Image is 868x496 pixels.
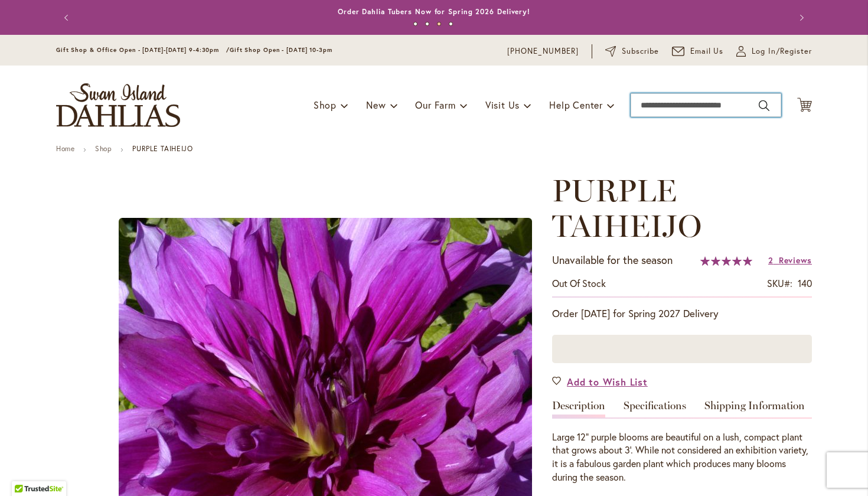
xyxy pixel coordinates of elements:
button: 4 of 4 [449,22,453,26]
a: Log In/Register [736,45,812,57]
p: Unavailable for the season [552,253,673,268]
button: Next [788,6,812,30]
span: Our Farm [415,99,455,111]
div: Availability [552,277,606,291]
iframe: Launch Accessibility Center [9,454,42,487]
span: Log In/Register [752,45,812,57]
span: Gift Shop Open - [DATE] 10-3pm [230,46,332,54]
a: Home [56,144,74,153]
span: Email Us [690,45,724,57]
button: 2 of 4 [425,22,429,26]
div: Detailed Product Info [552,400,812,484]
a: [PHONE_NUMBER] [507,45,579,57]
span: Gift Shop & Office Open - [DATE]-[DATE] 9-4:30pm / [56,46,230,54]
button: 1 of 4 [413,22,417,26]
a: Add to Wish List [552,375,648,389]
a: Shipping Information [704,400,805,417]
a: Order Dahlia Tubers Now for Spring 2026 Delivery! [338,7,530,16]
span: Out of stock [552,277,606,289]
div: 140 [798,277,812,291]
div: 100% [700,256,752,266]
span: Reviews [779,254,812,266]
a: Subscribe [605,45,659,57]
span: Visit Us [485,99,520,111]
span: Shop [314,99,337,111]
button: Previous [56,6,80,30]
button: 3 of 4 [437,22,441,26]
strong: SKU [767,277,792,289]
strong: PURPLE TAIHEIJO [132,144,192,153]
span: PURPLE TAIHEIJO [552,172,701,244]
span: Help Center [549,99,603,111]
a: Shop [95,144,112,153]
span: 2 [768,254,774,266]
a: store logo [56,83,180,127]
span: New [366,99,386,111]
span: Add to Wish List [567,375,648,389]
a: 2 Reviews [768,254,812,266]
a: Email Us [672,45,724,57]
div: Large 12" purple blooms are beautiful on a lush, compact plant that grows about 3'. While not con... [552,430,812,484]
a: Specifications [624,400,686,417]
span: Subscribe [622,45,659,57]
a: Description [552,400,605,417]
p: Order [DATE] for Spring 2027 Delivery [552,306,812,321]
